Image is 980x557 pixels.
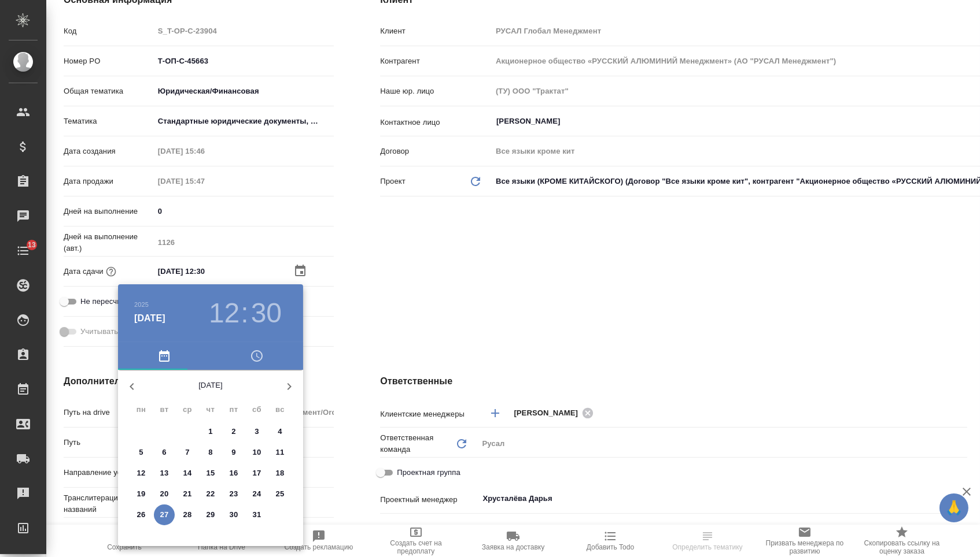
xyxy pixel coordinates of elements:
[246,421,267,442] button: 3
[154,463,175,484] button: 13
[276,447,285,458] p: 11
[223,484,244,504] button: 23
[177,484,198,504] button: 21
[223,442,244,463] button: 9
[270,404,290,415] span: вс
[200,442,221,463] button: 8
[231,447,235,458] p: 9
[160,509,169,521] p: 27
[183,467,192,479] p: 14
[276,467,285,479] p: 18
[146,380,275,391] p: [DATE]
[253,488,261,500] p: 24
[177,504,198,525] button: 28
[253,447,261,458] p: 10
[200,504,221,525] button: 29
[246,463,267,484] button: 17
[139,447,143,458] p: 5
[230,509,238,521] p: 30
[131,404,152,415] span: пн
[270,442,290,463] button: 11
[177,404,198,415] span: ср
[246,504,267,525] button: 31
[200,404,221,415] span: чт
[200,463,221,484] button: 15
[251,297,282,329] button: 30
[162,447,166,458] p: 6
[137,467,146,479] p: 12
[200,421,221,442] button: 1
[255,426,259,437] p: 3
[131,463,152,484] button: 12
[246,442,267,463] button: 10
[278,426,282,437] p: 4
[200,484,221,504] button: 22
[241,297,248,329] h3: :
[177,442,198,463] button: 7
[246,404,267,415] span: сб
[223,463,244,484] button: 16
[276,488,285,500] p: 25
[207,467,215,479] p: 15
[246,484,267,504] button: 24
[231,426,235,437] p: 2
[177,463,198,484] button: 14
[223,421,244,442] button: 2
[207,488,215,500] p: 22
[183,488,192,500] p: 21
[154,442,175,463] button: 6
[154,484,175,504] button: 20
[253,509,261,521] p: 31
[270,421,290,442] button: 4
[137,488,146,500] p: 19
[208,426,212,437] p: 1
[230,488,238,500] p: 23
[134,311,165,325] button: [DATE]
[185,447,189,458] p: 7
[131,504,152,525] button: 26
[270,463,290,484] button: 18
[134,301,149,308] button: 2025
[270,484,290,504] button: 25
[209,297,240,329] button: 12
[223,504,244,525] button: 30
[160,467,169,479] p: 13
[223,404,244,415] span: пт
[160,488,169,500] p: 20
[137,509,146,521] p: 26
[230,467,238,479] p: 16
[183,509,192,521] p: 28
[253,467,261,479] p: 17
[154,404,175,415] span: вт
[208,447,212,458] p: 8
[131,484,152,504] button: 19
[154,504,175,525] button: 27
[131,442,152,463] button: 5
[207,509,215,521] p: 29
